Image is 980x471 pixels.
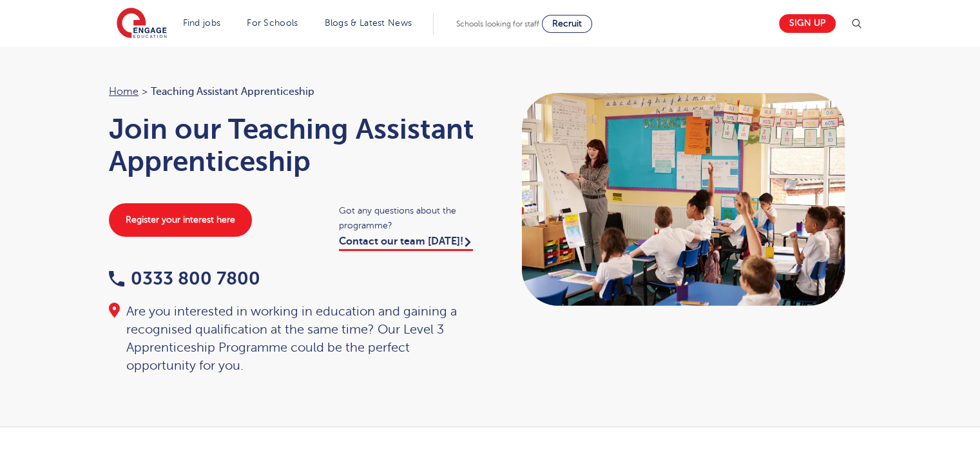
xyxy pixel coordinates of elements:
span: Recruit [552,19,582,28]
span: Got any questions about the programme? [339,203,477,233]
h1: Join our Teaching Assistant Apprenticeship [109,113,477,177]
a: Sign up [779,14,836,33]
a: Contact our team [DATE]! [339,235,473,251]
span: > [142,86,148,97]
a: Register your interest here [109,203,252,237]
img: Engage Education [117,8,167,40]
nav: breadcrumb [109,83,477,100]
a: Recruit [542,15,592,33]
span: Schools looking for staff [456,19,539,28]
a: Blogs & Latest News [325,18,412,28]
a: Find jobs [183,18,221,28]
a: Home [109,86,139,97]
div: Are you interested in working in education and gaining a recognised qualification at the same tim... [109,303,477,375]
a: For Schools [247,18,298,28]
span: Teaching Assistant Apprenticeship [151,83,314,100]
a: 0333 800 7800 [109,268,260,288]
